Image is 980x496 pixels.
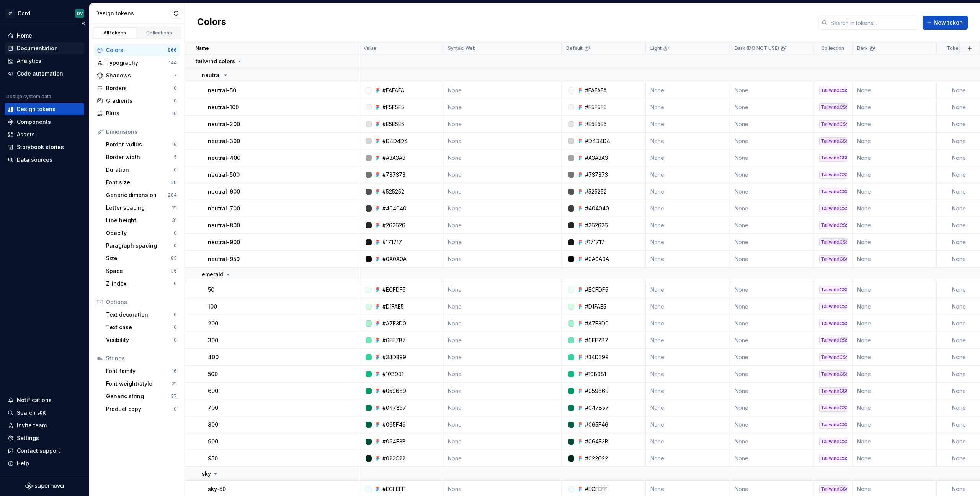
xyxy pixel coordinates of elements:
[819,337,847,344] div: TailwindCSS
[853,315,937,332] td: None
[171,268,177,274] div: 35
[17,460,29,467] div: Help
[853,82,937,99] td: None
[853,133,937,149] td: None
[106,59,169,67] div: Typography
[730,281,814,298] td: None
[923,16,968,30] button: New token
[646,82,730,99] td: None
[585,222,608,229] div: #262626
[103,321,180,333] a: Text case0
[106,380,172,388] div: Font weight/style
[646,234,730,251] td: None
[382,238,402,246] div: #171717
[208,137,240,145] p: neutral-300
[5,141,84,153] a: Storybook stories
[819,238,847,246] div: TailwindCSS
[382,320,406,327] div: #A7F3D0
[5,42,84,54] a: Documentation
[646,281,730,298] td: None
[443,166,562,183] td: None
[382,171,405,179] div: #737373
[443,217,562,234] td: None
[443,183,562,200] td: None
[853,149,937,166] td: None
[208,222,240,229] p: neutral-800
[103,214,180,227] a: Line height31
[819,188,847,195] div: TailwindCSS
[821,45,844,51] p: Collection
[443,149,562,166] td: None
[443,349,562,366] td: None
[443,315,562,332] td: None
[730,166,814,183] td: None
[208,337,218,344] p: 300
[17,32,32,39] div: Home
[106,298,177,306] div: Options
[382,205,407,212] div: #404040
[106,242,174,250] div: Paragraph spacing
[730,349,814,366] td: None
[5,419,84,432] a: Invite team
[646,399,730,416] td: None
[103,334,180,346] a: Visibility0
[730,82,814,99] td: None
[646,251,730,268] td: None
[934,19,963,26] span: New token
[5,103,84,115] a: Design tokens
[819,370,847,378] div: TailwindCSS
[646,217,730,234] td: None
[730,149,814,166] td: None
[103,240,180,252] a: Paragraph spacing0
[443,116,562,133] td: None
[94,44,180,56] a: Colors866
[5,394,84,406] button: Notifications
[103,309,180,321] a: Text decoration0
[17,409,46,417] div: Search ⌘K
[857,45,868,51] p: Dark
[585,387,609,395] div: #059669
[208,171,240,179] p: neutral-500
[106,128,177,136] div: Dimensions
[208,303,217,310] p: 100
[174,85,177,91] div: 0
[17,422,47,429] div: Invite team
[103,403,180,415] a: Product copy0
[208,188,240,195] p: neutral-600
[208,255,240,263] p: neutral-950
[103,189,180,201] a: Generic dimension284
[106,204,172,212] div: Letter spacing
[646,200,730,217] td: None
[566,45,583,51] p: Default
[106,97,174,105] div: Gradients
[171,255,177,261] div: 85
[853,366,937,383] td: None
[17,70,63,77] div: Code automation
[168,192,177,198] div: 284
[17,57,41,65] div: Analytics
[174,312,177,318] div: 0
[730,366,814,383] td: None
[730,234,814,251] td: None
[106,84,174,92] div: Borders
[174,72,177,79] div: 7
[646,166,730,183] td: None
[585,303,606,310] div: #D1FAE5
[443,251,562,268] td: None
[208,320,218,327] p: 200
[819,222,847,229] div: TailwindCSS
[585,337,608,344] div: #6EE7B7
[382,154,405,162] div: #A3A3A3
[853,116,937,133] td: None
[382,353,406,361] div: #34D399
[106,355,177,362] div: Strings
[208,120,240,128] p: neutral-200
[646,383,730,399] td: None
[172,217,177,223] div: 31
[730,251,814,268] td: None
[5,30,84,42] a: Home
[106,46,168,54] div: Colors
[103,151,180,163] a: Border width5
[382,222,405,229] div: #262626
[17,105,56,113] div: Design tokens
